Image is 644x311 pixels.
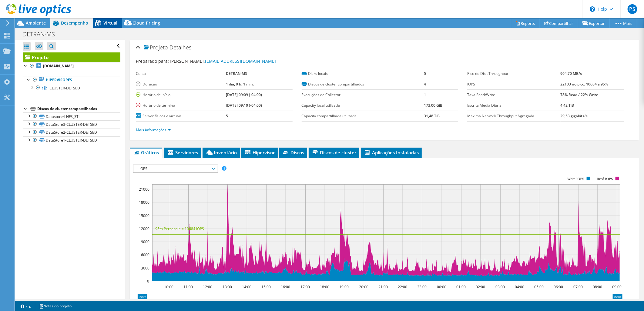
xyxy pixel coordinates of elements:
[561,71,582,76] b: 904,70 MB/s
[515,284,524,289] text: 04:00
[164,284,173,289] text: 10:00
[590,6,595,12] svg: \n
[167,149,198,155] span: Servidores
[282,149,304,155] span: Discos
[20,31,64,38] h1: DETRAN-MS
[43,63,74,69] b: [DOMAIN_NAME]
[467,102,561,109] label: Escrita Média Diária
[312,149,356,155] span: Discos de cluster
[424,103,442,108] b: 173,00 GiB
[467,71,561,77] label: Pico de Disk Throughput
[23,129,120,136] a: DataStore2-CLUSTER-DETSED
[593,284,602,289] text: 08:00
[23,120,120,128] a: DataStore3-CLUSTER-DETSED
[141,252,149,257] text: 6000
[540,18,578,28] a: Compartilhar
[136,71,226,77] label: Conta
[136,58,169,64] label: Preparado para:
[378,284,388,289] text: 21:00
[23,84,120,92] a: CLUSTER-DETSED
[103,20,117,26] span: Virtual
[23,52,120,62] a: Projeto
[561,92,599,97] b: 78% Read / 22% Write
[136,81,226,87] label: Duração
[132,20,160,26] span: Cloud Pricing
[23,136,120,144] a: DataStore1-CLUSTER-DETSED
[417,284,427,289] text: 23:00
[49,85,80,91] span: CLUSTER-DETSED
[578,18,610,28] a: Exportar
[300,284,310,289] text: 17:00
[141,239,149,244] text: 9000
[170,58,276,64] span: [PERSON_NAME],
[573,284,583,289] text: 07:00
[467,81,561,87] label: IOPS
[561,113,588,119] b: 29,53 gigabits/s
[320,284,329,289] text: 18:00
[136,102,226,109] label: Horário de término
[223,284,232,289] text: 13:00
[203,284,212,289] text: 12:00
[139,187,149,192] text: 21000
[302,92,424,98] label: Execuções de Collector
[424,71,426,76] b: 5
[302,71,424,77] label: Disks locais
[359,284,368,289] text: 20:00
[133,149,159,155] span: Gráficos
[302,102,424,109] label: Capacity local utilizada
[206,149,237,155] span: Inventário
[136,165,214,172] span: IOPS
[35,302,76,310] a: Notas do projeto
[281,284,290,289] text: 16:00
[136,113,226,119] label: Server físicos e virtuais
[37,105,120,112] div: Discos de cluster compartilhados
[226,113,228,119] b: 5
[495,284,505,289] text: 03:00
[364,149,419,155] span: Aplicações Instaladas
[561,103,574,108] b: 4,42 TiB
[244,149,275,155] span: Hipervisor
[554,284,563,289] text: 06:00
[302,113,424,119] label: Capacity compartilhada utilizada
[437,284,446,289] text: 00:00
[23,62,120,70] a: [DOMAIN_NAME]
[226,103,262,108] b: [DATE] 09:10 (-04:00)
[141,266,149,271] text: 3000
[456,284,466,289] text: 01:00
[183,284,193,289] text: 11:00
[155,226,204,231] text: 95th Percentile = 10684 IOPS
[424,113,440,119] b: 31,48 TiB
[609,18,636,28] a: Mais
[424,92,426,97] b: 1
[398,284,407,289] text: 22:00
[26,20,46,26] span: Ambiente
[612,284,622,289] text: 09:00
[261,284,271,289] text: 15:00
[136,92,226,98] label: Horário de início
[567,177,584,181] text: Write IOPS
[561,82,608,87] b: 22103 no pico, 10684 a 95%
[242,284,251,289] text: 14:00
[597,177,613,181] text: Read IOPS
[424,82,426,87] b: 4
[534,284,544,289] text: 05:00
[226,71,247,76] b: DETRAN-MS
[476,284,485,289] text: 02:00
[139,200,149,205] text: 18000
[16,302,35,310] a: 2
[467,92,561,98] label: Taxa Read/Write
[139,226,149,231] text: 12000
[511,18,540,28] a: Reports
[23,112,120,120] a: Datastore4-NFS_STI
[302,81,424,87] label: Discos de cluster compartilhados
[23,76,120,84] a: Hipervisores
[144,45,168,51] span: Projeto
[136,127,171,132] a: Mais informações
[139,213,149,218] text: 15000
[339,284,349,289] text: 19:00
[147,279,149,284] text: 0
[226,82,254,87] b: 1 dia, 0 h, 1 min.
[226,92,262,97] b: [DATE] 09:09 (-04:00)
[205,58,276,64] a: [EMAIL_ADDRESS][DOMAIN_NAME]
[61,20,88,26] span: Desempenho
